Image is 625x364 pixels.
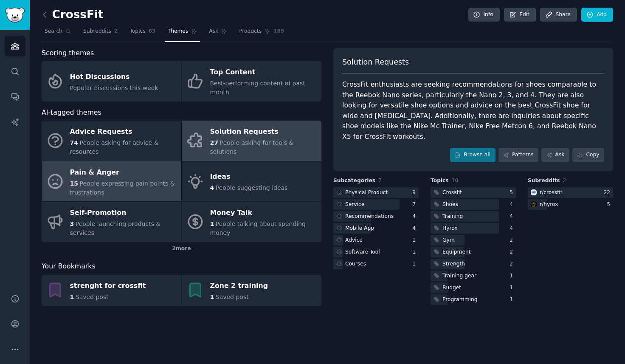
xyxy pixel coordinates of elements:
span: Search [45,28,62,35]
span: 2 [563,178,566,183]
div: 22 [603,189,613,197]
a: Ideas4People suggesting ideas [182,161,321,202]
div: Gym [442,237,455,244]
div: 9 [412,189,419,197]
span: Your Bookmarks [42,261,96,272]
div: 2 [510,248,516,256]
span: 27 [210,139,218,146]
span: Topics [431,177,449,185]
div: 7 [412,201,419,209]
a: Mobile App4 [333,223,419,234]
span: Themes [168,28,189,35]
div: Programming [442,296,478,304]
a: Self-Promotion3People launching products & services [42,202,181,242]
div: Physical Product [345,189,388,197]
span: Topics [130,28,145,35]
div: 4 [412,213,419,220]
div: Mobile App [345,225,374,232]
a: Top ContentBest-performing content of past month [182,61,321,102]
div: Software Tool [345,248,380,256]
div: 4 [510,213,516,220]
a: Recommendations4 [333,211,419,222]
a: Training gear1 [431,271,516,281]
a: Hyrox4 [431,223,516,234]
div: 4 [510,201,516,209]
span: Scoring themes [42,48,94,59]
span: People talking about spending money [210,220,306,236]
div: Crossfit [442,189,462,197]
a: Search [42,25,74,42]
a: Patterns [498,148,538,162]
a: Advice1 [333,235,419,245]
a: Money Talk1People talking about spending money [182,202,321,242]
span: 2 [114,28,118,35]
div: 4 [412,225,419,232]
a: Themes [165,25,200,42]
span: Saved post [76,293,109,300]
a: Shoes4 [431,199,516,210]
div: Budget [442,284,461,292]
div: Training [442,213,463,220]
div: 1 [412,248,419,256]
span: 1 [210,220,214,227]
div: 1 [510,272,516,280]
div: 1 [412,237,419,244]
div: Service [345,201,364,209]
span: 74 [70,139,78,146]
div: Courses [345,260,366,268]
span: Subreddits [528,177,560,185]
div: Money Talk [210,206,317,220]
a: Software Tool1 [333,247,419,257]
span: 1 [70,293,74,300]
a: Zone 2 training1Saved post [182,275,321,306]
span: 189 [273,28,284,35]
a: Subreddits2 [80,25,121,42]
span: People expressing pain points & frustrations [70,180,175,196]
div: Hot Discussions [70,70,158,84]
a: crossfitr/crossfit22 [528,187,613,198]
span: Ask [209,28,218,35]
div: Advice [345,237,363,244]
span: 3 [70,220,74,227]
div: Equipment [442,248,471,256]
img: hyrox [531,201,537,207]
span: People suggesting ideas [216,184,288,191]
span: Best-performing content of past month [210,80,305,96]
div: 4 [510,225,516,232]
div: r/ hyrox [540,201,558,209]
a: Hot DiscussionsPopular discussions this week [42,61,181,102]
img: crossfit [531,189,537,195]
div: Pain & Anger [70,166,177,179]
a: Share [540,8,577,22]
span: Subreddits [83,28,111,35]
a: Programming1 [431,294,516,305]
a: Strength2 [431,259,516,269]
span: 15 [70,180,78,187]
a: Topics63 [127,25,158,42]
a: Courses1 [333,259,419,269]
a: Info [468,8,500,22]
span: Popular discussions this week [70,85,158,91]
div: CrossFit enthusiasts are seeking recommendations for shoes comparable to the Reebok Nano series, ... [342,79,604,142]
a: Gym2 [431,235,516,245]
a: Solution Requests27People asking for tools & solutions [182,121,321,161]
a: Edit [504,8,536,22]
span: Saved post [216,293,249,300]
a: Ask [206,25,230,42]
div: 1 [510,296,516,304]
div: Zone 2 training [210,279,268,293]
a: strenght for crossfit1Saved post [42,275,181,306]
div: Hyrox [442,225,458,232]
div: 2 more [42,242,321,256]
div: Self-Promotion [70,206,177,220]
a: Crossfit5 [431,187,516,198]
div: Advice Requests [70,125,177,139]
span: Solution Requests [342,57,409,68]
span: 4 [210,184,214,191]
div: Training gear [442,272,476,280]
h2: CrossFit [42,8,103,22]
a: Pain & Anger15People expressing pain points & frustrations [42,161,181,202]
a: Equipment2 [431,247,516,257]
div: Recommendations [345,213,394,220]
div: Ideas [210,170,288,184]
